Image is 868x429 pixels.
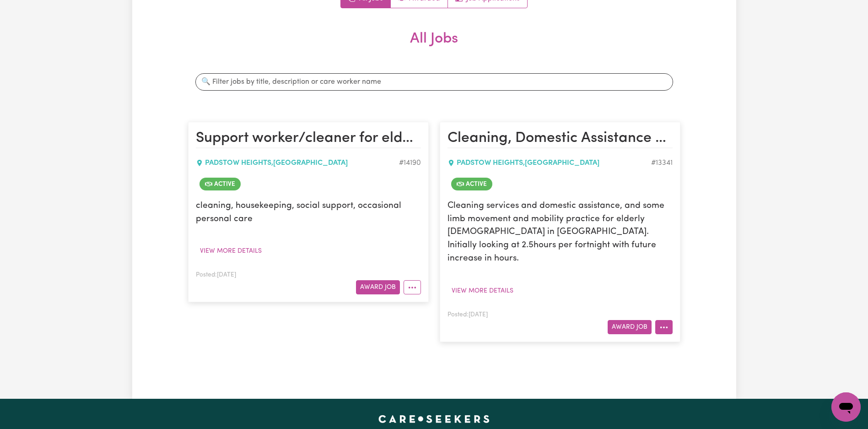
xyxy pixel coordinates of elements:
[399,157,421,168] div: Job ID #14190
[655,320,673,334] button: More options
[447,200,673,266] p: Cleaning services and domestic assistance, and some limb movement and mobility practice for elder...
[451,178,492,190] span: Job is active
[196,272,236,278] span: Posted: [DATE]
[447,157,651,168] div: PADSTOW HEIGHTS , [GEOGRAPHIC_DATA]
[199,178,241,190] span: Job is active
[196,157,399,168] div: PADSTOW HEIGHTS , [GEOGRAPHIC_DATA]
[447,130,673,148] h2: Cleaning, Domestic Assistance and Therapy Supports
[378,415,490,423] a: Careseekers home page
[195,73,673,91] input: 🔍 Filter jobs by title, description or care worker name
[831,392,861,422] iframe: Button to launch messaging window
[608,320,652,334] button: Award Job
[196,244,266,258] button: View more details
[196,200,421,226] p: cleaning, housekeeping, social support, occasional personal care
[356,280,400,294] button: Award Job
[404,280,421,294] button: More options
[447,284,518,298] button: View more details
[196,130,421,148] h2: Support worker/cleaner for elderly lady
[447,312,488,318] span: Posted: [DATE]
[651,157,673,168] div: Job ID #13341
[188,30,680,62] h2: All Jobs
